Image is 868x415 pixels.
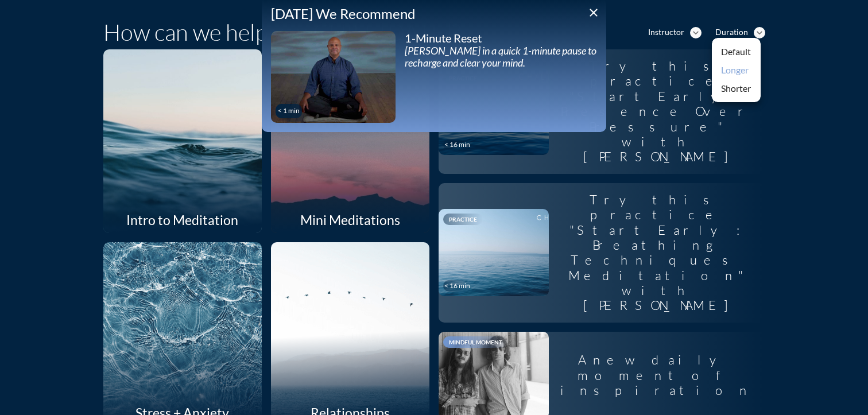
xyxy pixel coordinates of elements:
div: Shorter [721,82,751,95]
h1: How can we help you CHILL [DATE]? [103,18,460,46]
span: Practice [449,216,477,223]
div: < 16 min [444,141,470,149]
div: < 1 min [278,107,300,115]
div: Try this practice "Start Early: Presence Over Pressure" with [PERSON_NAME] [549,49,765,174]
i: expand_more [690,27,702,38]
div: Try this practice "Start Early: Breathing Techniques Meditation" with [PERSON_NAME] [549,183,765,323]
div: A new daily moment of inspiration [549,343,765,407]
div: Intro to Meditation [103,207,262,233]
div: Longer [721,63,751,77]
div: Default [721,45,751,59]
span: Mindful Moment [449,339,502,346]
i: expand_more [754,27,765,38]
div: [PERSON_NAME] in a quick 1-minute pause to recharge and clear your mind. [405,45,597,69]
div: Duration [715,28,748,37]
div: [DATE] We Recommend [271,6,597,22]
i: close [587,6,600,20]
div: 1-Minute Reset [405,31,597,45]
div: < 16 min [444,282,470,290]
div: Instructor [648,28,684,37]
div: Mini Meditations [271,207,429,233]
